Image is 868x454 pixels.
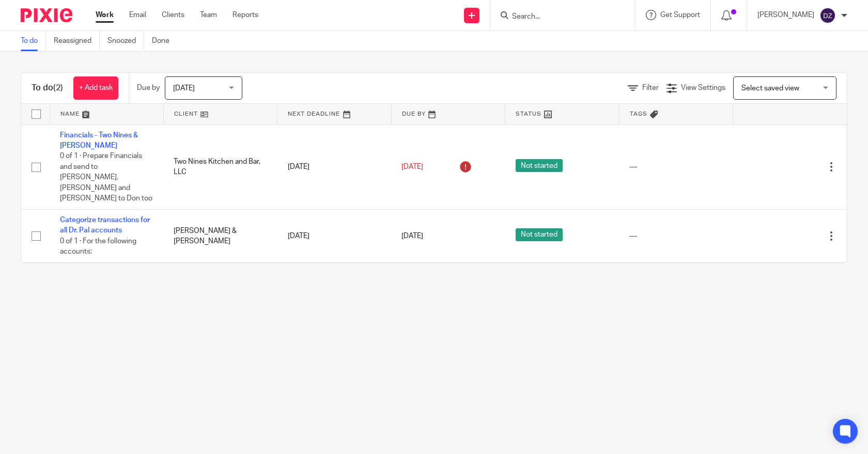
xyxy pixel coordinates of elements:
[54,31,100,51] a: Reassigned
[516,159,563,172] span: Not started
[516,228,563,241] span: Not started
[660,11,700,19] span: Get Support
[21,31,46,51] a: To do
[681,84,725,91] span: View Settings
[53,84,63,92] span: (2)
[819,7,836,24] img: svg%3E
[401,163,423,170] span: [DATE]
[757,10,814,20] p: [PERSON_NAME]
[21,8,72,22] img: Pixie
[96,10,114,20] a: Work
[401,232,423,240] span: [DATE]
[277,124,391,210] td: [DATE]
[60,132,138,149] a: Financials - Two Nines & [PERSON_NAME]
[107,31,144,51] a: Snoozed
[200,10,217,20] a: Team
[163,124,277,210] td: Two Nines Kitchen and Bar, LLC
[642,84,659,91] span: Filter
[129,10,146,20] a: Email
[629,231,722,241] div: ---
[60,152,152,202] span: 0 of 1 · Prepare Financials and send to [PERSON_NAME], [PERSON_NAME] and [PERSON_NAME] to Don too
[152,31,177,51] a: Done
[233,10,258,20] a: Reports
[73,76,118,100] a: + Add task
[162,10,184,20] a: Clients
[60,216,150,234] a: Categorize transactions for all Dr. Pal accounts
[163,210,277,262] td: [PERSON_NAME] & [PERSON_NAME]
[511,12,604,22] input: Search
[277,210,391,262] td: [DATE]
[629,162,722,172] div: ---
[32,83,63,93] h1: To do
[60,238,136,256] span: 0 of 1 · For the following accounts:
[137,83,160,93] p: Due by
[630,111,647,117] span: Tags
[741,85,799,92] span: Select saved view
[173,85,195,92] span: [DATE]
